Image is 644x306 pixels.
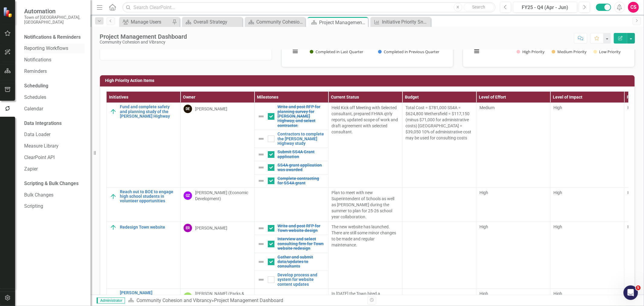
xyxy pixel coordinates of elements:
[258,113,265,120] img: Not Defined
[405,105,471,140] span: Total Cost = $781,000 SS4A = $624,800 Wethersfield = $117,150 (minus $71,000 for administrative c...
[513,2,577,13] button: FY25 - Q4 (Apr - Jun)
[472,5,485,9] span: Search
[24,154,85,161] a: ClearPoint API
[382,18,429,26] div: Initiative Priority Snapshot
[24,192,85,199] a: Bulk Changes
[402,103,476,187] td: Double-Click to Edit
[479,190,488,195] span: High
[97,298,125,304] span: Administrator
[184,191,192,200] div: GZ
[246,18,304,26] a: Community Cohesion and Vibrancy
[332,105,399,135] p: Held Kick off Meeting with Selected consultant, prepared FHWA qtrly reports, updated scope of wor...
[550,103,624,187] td: Double-Click to Edit
[627,190,636,195] span: High
[258,135,265,142] img: Not Defined
[627,105,636,110] span: High
[472,47,481,55] button: View chart menu, Chart
[136,298,212,303] a: Community Cohesion and Vibrancy
[372,18,429,26] a: Initiative Priority Snapshot
[24,120,62,127] div: Data Integrations
[594,49,621,54] button: Show Low Priority
[258,177,265,184] img: Not Defined
[258,151,265,158] img: Not Defined
[402,222,476,288] td: Double-Click to Edit
[24,45,85,52] a: Reporting Workflows
[24,34,81,41] div: Notifications & Reminders
[319,19,367,26] div: Project Management Dashboard
[110,193,117,200] img: On Target
[515,4,575,11] div: FY25 - Q4 (Apr - Jun)
[479,105,495,110] span: Medium
[277,132,325,146] a: Contractors to complete the [PERSON_NAME] Highway study
[3,7,14,17] img: ClearPoint Strategy
[550,187,624,222] td: Double-Click to Edit
[328,187,402,222] td: Double-Click to Edit
[184,224,192,232] div: ER
[277,273,325,287] a: Develop process and system for website content updates
[195,291,251,303] div: [PERSON_NAME] (Parks & Recreation)
[255,222,328,235] td: Double-Click to Edit Right Click for Context Menu
[120,291,177,304] a: [PERSON_NAME] [PERSON_NAME] Garden Redevelopment
[181,222,255,288] td: Double-Click to Edit
[184,105,192,113] div: DE
[258,225,265,232] img: Not Defined
[121,18,171,26] a: Manage Users
[24,94,85,101] a: Schedules
[184,18,241,26] a: Overall Strategy
[24,68,85,75] a: Reminders
[255,103,328,130] td: Double-Click to Edit Right Click for Context Menu
[402,187,476,222] td: Double-Click to Edit
[24,131,85,138] a: Data Loader
[255,174,328,187] td: Double-Click to Edit Right Click for Context Menu
[277,237,325,251] a: Interview and select consulting firm for Town website redesign
[328,103,402,187] td: Double-Click to Edit
[120,225,177,229] a: Redesign Town website
[552,49,587,54] button: Show Medium Priority
[258,164,265,171] img: Not Defined
[258,276,265,283] img: Not Defined
[277,150,325,159] a: Submit SS4A Grant application
[195,225,227,231] div: [PERSON_NAME]
[553,224,562,229] span: High
[122,2,495,13] input: Search ClearPoint...
[24,8,85,15] span: Automation
[24,143,85,150] a: Measure Library
[517,49,545,54] button: Show High Priority
[24,180,78,187] div: Scripting & Bulk Changes
[628,2,639,13] button: CS
[255,161,328,174] td: Double-Click to Edit Right Click for Context Menu
[479,224,488,229] span: High
[107,222,181,288] td: Double-Click to Edit Right Click for Context Menu
[120,105,177,119] a: Fund and complete safety and planning study of the [PERSON_NAME] Highway
[291,47,299,55] button: View chart menu, Chart
[128,297,363,304] div: »
[194,18,241,26] div: Overall Strategy
[553,190,562,195] span: High
[627,224,636,229] span: High
[277,105,325,128] a: Write and post RFP for planning survey for [PERSON_NAME] Highway, and select contractor.
[623,285,638,300] iframe: Intercom live chat
[310,49,363,54] button: Show Completed in Last Quarter
[550,222,624,288] td: Double-Click to Edit
[476,222,550,288] td: Double-Click to Edit
[258,240,265,248] img: Not Defined
[464,3,494,11] button: Search
[195,106,227,112] div: [PERSON_NAME]
[105,78,632,83] h3: High Priority Action Items
[255,235,328,253] td: Double-Click to Edit Right Click for Context Menu
[332,190,399,220] p: Plan to meet with new Superintendent of Schools as well as [PERSON_NAME] during the summer to pla...
[277,224,325,233] a: Write and post RFP for Town website design
[255,253,328,271] td: Double-Click to Edit Right Click for Context Menu
[256,18,304,26] div: Community Cohesion and Vibrancy
[277,176,325,186] a: Complete contracting for SS4A grant
[24,106,85,112] a: Calendar
[110,108,117,115] img: On Target
[476,187,550,222] td: Double-Click to Edit
[107,103,181,187] td: Double-Click to Edit Right Click for Context Menu
[553,105,562,110] span: High
[24,166,85,173] a: Zapier
[181,103,255,187] td: Double-Click to Edit
[24,57,85,63] a: Notifications
[110,224,117,231] img: On Target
